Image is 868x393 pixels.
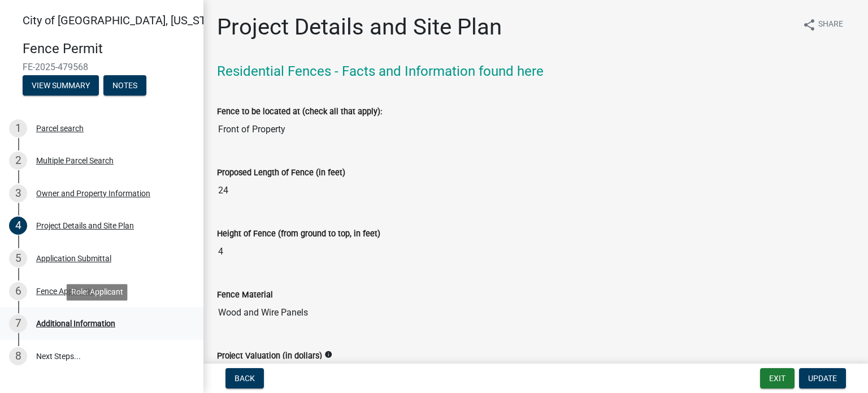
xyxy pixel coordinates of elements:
div: 4 [9,217,27,235]
div: Project Details and Site Plan [36,222,134,230]
div: 7 [9,314,27,332]
button: shareShare [793,14,852,36]
div: 1 [9,119,27,137]
span: FE-2025-479568 [23,62,181,72]
i: share [802,18,816,32]
div: Multiple Parcel Search [36,157,114,165]
div: Fence Application [36,287,98,295]
span: Back [235,374,255,383]
span: Update [808,374,837,383]
div: Role: Applicant [67,284,128,300]
label: Height of Fence (from ground to top, in feet) [217,230,380,238]
h4: Fence Permit [23,41,194,57]
label: Fence to be located at (check all that apply): [217,108,382,116]
button: Notes [103,75,146,96]
button: Update [799,368,846,388]
h1: Project Details and Site Plan [217,14,502,41]
label: Project Valuation (in dollars) [217,352,322,360]
div: 6 [9,282,27,300]
div: 8 [9,347,27,365]
div: Parcel search [36,124,84,132]
div: Owner and Property Information [36,189,150,197]
button: Exit [760,368,795,388]
div: 5 [9,249,27,267]
i: info [324,351,332,359]
label: Proposed Length of Fence (in feet) [217,169,345,177]
a: Residential Fences - Facts and Information found here [217,63,544,79]
wm-modal-confirm: Summary [23,81,99,90]
div: 2 [9,152,27,170]
button: View Summary [23,75,99,96]
span: Share [818,18,843,32]
wm-modal-confirm: Notes [103,81,146,90]
label: Fence Material [217,291,273,299]
div: Application Submittal [36,254,111,262]
div: Additional Information [36,319,115,327]
span: City of [GEOGRAPHIC_DATA], [US_STATE] [23,14,228,27]
button: Back [225,368,264,388]
div: 3 [9,184,27,202]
